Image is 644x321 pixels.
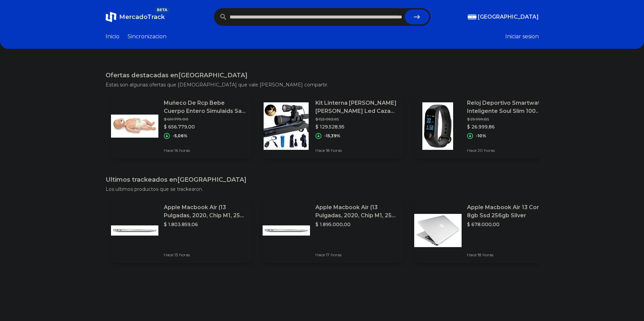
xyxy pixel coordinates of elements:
[467,99,550,115] p: Reloj Deportivo Smartwatch Inteligente Soul Slim 100 Sport
[315,99,398,115] p: Kit Linterna [PERSON_NAME] [PERSON_NAME] Led Caza [PERSON_NAME] Arsenal Batería 18650
[106,33,119,41] a: Inicio
[164,221,246,228] p: $ 1.803.859,06
[164,117,246,122] p: $ 691.779,00
[414,102,462,150] img: Featured image
[476,133,486,139] p: -10%
[263,102,310,150] img: Featured image
[106,12,116,22] img: MercadoTrack
[315,252,398,258] p: Hace 17 horas
[164,99,246,115] p: Muñeco De Rcp Bebe Cuerpo Entero Simulaids Sani Baby
[111,94,252,159] a: Featured imageMuñeco De Rcp Bebe Cuerpo Entero Simulaids Sani Baby$ 691.779,00$ 656.779,00-5,06%H...
[106,12,165,22] a: MercadoTrackBETA
[111,207,158,254] img: Featured image
[505,33,539,41] button: Iniciar sesion
[315,221,398,228] p: $ 1.895.000,00
[414,207,462,254] img: Featured image
[128,33,166,41] a: Sincronizacion
[315,148,398,153] p: Hace 18 horas
[414,94,555,159] a: Featured imageReloj Deportivo Smartwatch Inteligente Soul Slim 100 Sport$ 29.999,85$ 26.999,86-10...
[111,198,252,263] a: Featured imageApple Macbook Air (13 Pulgadas, 2020, Chip M1, 256 Gb De Ssd, 8 Gb De Ram) - Plata$...
[468,13,539,21] button: [GEOGRAPHIC_DATA]
[315,203,398,220] p: Apple Macbook Air (13 Pulgadas, 2020, Chip M1, 256 Gb De Ssd, 8 Gb De Ram) - Plata
[315,117,398,122] p: $ 153.093,95
[106,81,539,88] p: Estas son algunas ofertas que [DEMOGRAPHIC_DATA] que vale [PERSON_NAME] compartir.
[164,148,246,153] p: Hace 16 horas
[467,123,550,130] p: $ 26.999,86
[263,207,310,254] img: Featured image
[164,123,246,130] p: $ 656.779,00
[154,7,170,14] span: BETA
[263,198,403,263] a: Featured imageApple Macbook Air (13 Pulgadas, 2020, Chip M1, 256 Gb De Ssd, 8 Gb De Ram) - Plata$...
[173,133,187,139] p: -5,06%
[106,71,539,80] h1: Ofertas destacadas en [GEOGRAPHIC_DATA]
[467,203,550,220] p: Apple Macbook Air 13 Core I5 8gb Ssd 256gb Silver
[467,148,550,153] p: Hace 20 horas
[468,14,476,20] img: Argentina
[467,221,550,228] p: $ 678.000,00
[414,198,555,263] a: Featured imageApple Macbook Air 13 Core I5 8gb Ssd 256gb Silver$ 678.000,00Hace 18 horas
[315,123,398,130] p: $ 129.528,95
[164,252,246,258] p: Hace 13 horas
[106,186,539,193] p: Los ultimos productos que se trackearon.
[263,94,403,159] a: Featured imageKit Linterna [PERSON_NAME] [PERSON_NAME] Led Caza [PERSON_NAME] Arsenal Batería 186...
[324,133,340,139] p: -15,39%
[467,252,550,258] p: Hace 18 horas
[164,203,246,220] p: Apple Macbook Air (13 Pulgadas, 2020, Chip M1, 256 Gb De Ssd, 8 Gb De Ram) - Plata
[467,117,550,122] p: $ 29.999,85
[119,13,165,21] span: MercadoTrack
[111,102,158,150] img: Featured image
[478,13,539,21] span: [GEOGRAPHIC_DATA]
[106,175,539,184] h1: Ultimos trackeados en [GEOGRAPHIC_DATA]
